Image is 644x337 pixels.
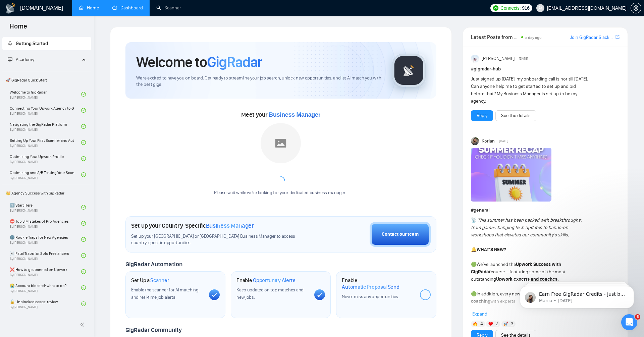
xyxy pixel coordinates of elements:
span: check-circle [81,285,86,290]
h1: Welcome to [136,53,262,71]
span: [DATE] [519,56,528,62]
a: ❌ How to get banned on UpworkBy[PERSON_NAME] [10,264,81,279]
span: check-circle [81,205,86,210]
img: 🚀 [503,322,508,326]
span: Never miss any opportunities. [342,294,399,299]
img: logo [5,3,16,14]
span: check-circle [81,92,86,97]
span: setting [631,5,641,11]
a: Join GigRadar Slack Community [570,34,614,41]
span: GigRadar Community [125,326,182,334]
span: Connects: [500,4,521,12]
span: check-circle [81,253,86,258]
span: 2 [495,321,498,327]
span: check-circle [81,108,86,113]
strong: [PERSON_NAME] [478,306,513,312]
span: Set up your [GEOGRAPHIC_DATA] or [GEOGRAPHIC_DATA] Business Manager to access country-specific op... [131,233,311,246]
h1: Enable [236,277,296,284]
span: Meet your [241,111,320,118]
li: Getting Started [2,37,91,50]
button: See the details [495,110,536,121]
a: homeHome [79,5,99,11]
a: 😭 Account blocked: what to do?By[PERSON_NAME] [10,280,81,295]
span: Keep updated on top matches and new jobs. [236,287,304,300]
span: 🔔 [471,247,477,252]
span: 4 [480,321,483,327]
iframe: Intercom live chat [621,314,637,330]
a: setting [631,5,641,11]
img: F09CV3P1UE7-Summer%20recap.png [471,148,551,202]
span: check-circle [81,269,86,274]
strong: Upwork Success with GigRadar [471,262,561,275]
span: Business Manager [269,111,320,118]
a: Welcome to GigRadarBy[PERSON_NAME] [10,87,81,102]
span: 📡 [471,217,477,223]
a: Navigating the GigRadar PlatformBy[PERSON_NAME] [10,119,81,134]
span: Getting Started [16,41,48,46]
iframe: Intercom notifications message [510,272,644,319]
img: 🔥 [473,322,478,326]
span: fund-projection-screen [8,57,12,62]
span: Automatic Proposal Send [342,284,399,290]
span: Enable the scanner for AI matching and real-time job alerts. [131,287,199,300]
span: a day ago [525,35,542,40]
span: [DATE] [499,138,508,144]
a: 1️⃣ Start HereBy[PERSON_NAME] [10,200,81,215]
span: Latest Posts from the GigRadar Community [471,33,520,41]
h1: # general [471,207,620,214]
a: Optimizing and A/B Testing Your Scanner for Better ResultsBy[PERSON_NAME] [10,167,81,182]
span: Academy [8,57,34,62]
a: searchScanner [156,5,181,11]
strong: Upwork experts and coaches. [496,276,559,282]
button: Contact our team [370,222,431,247]
div: Contact our team [382,231,419,238]
span: check-circle [81,237,86,242]
span: 916 [522,4,529,12]
img: Anisuzzaman Khan [471,55,479,63]
div: Just signed up [DATE], my onboarding call is not till [DATE]. Can anyone help me to get started t... [471,75,590,105]
span: check-circle [81,221,86,226]
a: 🌚 Rookie Traps for New AgenciesBy[PERSON_NAME] [10,232,81,247]
a: Reply [477,112,487,119]
em: This summer has been packed with breakthroughs: from game-changing tech updates to hands-on works... [471,217,582,238]
span: Academy [16,57,34,62]
button: setting [631,3,641,13]
span: 🟢 [471,262,477,267]
a: 🔓 Unblocked cases: reviewBy[PERSON_NAME] [10,296,81,311]
span: 🟢 [471,291,477,297]
a: ☠️ Fatal Traps for Solo FreelancersBy[PERSON_NAME] [10,248,81,263]
span: Business Manager [206,222,254,229]
span: 3 [511,321,514,327]
span: 👑 Agency Success with GigRadar [3,186,91,200]
button: Reply [471,110,493,121]
span: check-circle [81,301,86,306]
div: Please wait while we're looking for your dedicated business manager... [210,190,352,196]
a: dashboardDashboard [112,5,143,11]
img: upwork-logo.png [493,5,498,11]
span: loading [275,175,286,186]
span: GigRadar [207,53,262,71]
span: double-left [80,321,87,328]
img: Korlan [471,137,479,145]
strong: WHAT’S NEW? [477,247,506,252]
a: Setting Up Your First Scanner and Auto-BidderBy[PERSON_NAME] [10,135,81,150]
span: 6 [635,314,640,320]
h1: Enable [342,277,414,290]
a: Optimizing Your Upwork ProfileBy[PERSON_NAME] [10,151,81,166]
span: We're excited to have you on board. Get ready to streamline your job search, unlock new opportuni... [136,75,381,88]
h1: Set Up a [131,277,169,284]
a: ⛔ Top 3 Mistakes of Pro AgenciesBy[PERSON_NAME] [10,216,81,231]
span: Scanner [150,277,169,284]
span: rocket [8,41,12,46]
span: [PERSON_NAME] [482,55,515,62]
span: Expand [472,311,487,317]
span: check-circle [81,124,86,129]
img: ❤️ [488,322,493,326]
span: GigRadar Automation [125,261,182,268]
span: Opportunity Alerts [253,277,296,284]
a: See the details [501,112,531,119]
